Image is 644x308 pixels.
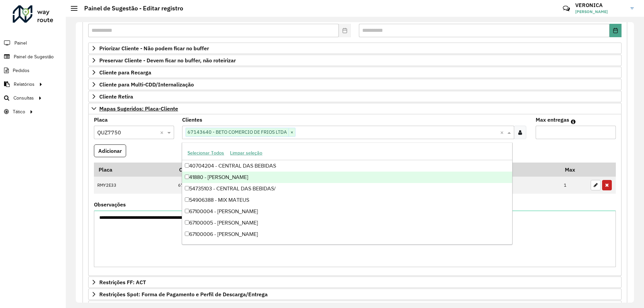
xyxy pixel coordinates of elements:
h2: Painel de Sugestão - Editar registro [77,5,183,12]
span: × [288,128,295,136]
span: Painel de Sugestão [14,53,54,60]
label: Placa [94,116,108,124]
td: RMY2E33 [94,177,174,194]
span: Mapas Sugeridos: Placa-Cliente [99,106,178,111]
ng-dropdown-panel: Options list [182,142,512,245]
span: Painel [14,40,27,47]
span: Restrições FF: ACT [99,280,146,285]
a: Priorizar Cliente - Não podem ficar no buffer [88,43,622,54]
div: 41880 - [PERSON_NAME] [182,172,512,183]
span: Pedidos [13,67,30,74]
span: Tático [13,108,25,115]
span: Preservar Cliente - Devem ficar no buffer, não roteirizar [99,58,236,63]
div: 67100009 - [PERSON_NAME] [182,240,512,251]
span: Relatórios [14,81,35,88]
div: 54735103 - CENTRAL DAS BEBIDAS/ [182,183,512,194]
a: Restrições FF: ACT [88,276,622,288]
em: Máximo de clientes que serão colocados na mesma rota com os clientes informados [571,119,576,124]
button: Adicionar [94,144,126,157]
span: 67143640 - BETO COMERCIO DE FRIOS LTDA [186,128,288,136]
th: Max [560,163,587,177]
span: Cliente para Recarga [99,70,151,75]
span: Restrições Spot: Forma de Pagamento e Perfil de Descarga/Entrega [99,292,268,297]
button: Limpar seleção [227,148,265,158]
a: Cliente para Recarga [88,67,622,78]
a: Contato Rápido [559,1,574,16]
a: Cliente para Multi-CDD/Internalização [88,79,622,90]
label: Observações [94,200,126,208]
span: Cliente para Multi-CDD/Internalização [99,82,194,87]
th: Placa [94,163,174,177]
span: Cliente Retira [99,94,133,99]
div: 67100006 - [PERSON_NAME] [182,229,512,240]
span: Consultas [13,95,34,102]
div: 67100005 - [PERSON_NAME] [182,217,512,229]
div: Mapas Sugeridos: Placa-Cliente [88,114,622,276]
div: 67100004 - [PERSON_NAME] [182,206,512,217]
div: 54906388 - MIX MATEUS [182,194,512,206]
span: Clear all [160,128,166,136]
span: Clear all [500,128,506,136]
a: Cliente Retira [88,91,622,102]
a: Preservar Cliente - Devem ficar no buffer, não roteirizar [88,55,622,66]
label: Clientes [182,116,202,124]
span: [PERSON_NAME] [575,9,626,15]
label: Max entregas [536,116,569,124]
h3: VERONICA [575,2,626,8]
span: Priorizar Cliente - Não podem ficar no buffer [99,46,209,51]
div: 40704204 - CENTRAL DAS BEBIDAS [182,160,512,172]
td: 67100862 [174,177,381,194]
button: Selecionar Todos [184,148,227,158]
a: Restrições Spot: Forma de Pagamento e Perfil de Descarga/Entrega [88,289,622,300]
th: Código Cliente [174,163,381,177]
button: Choose Date [609,24,622,37]
a: Mapas Sugeridos: Placa-Cliente [88,103,622,114]
td: 1 [560,177,587,194]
